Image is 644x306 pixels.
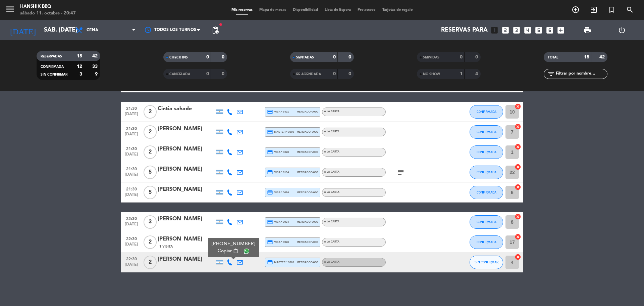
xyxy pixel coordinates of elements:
span: content_paste [233,249,238,254]
span: A LA CARTA [324,241,339,243]
i: looks_5 [534,26,543,35]
span: mercadopago [297,220,318,224]
strong: 0 [333,55,336,59]
span: SENTADAS [296,56,314,59]
span: A LA CARTA [324,220,339,223]
div: [PERSON_NAME] [158,235,215,244]
i: cancel [515,123,521,130]
span: 21:30 [123,165,140,172]
span: 3 [144,215,157,229]
span: 1 Visita [159,244,173,249]
span: visa * 3528 [267,239,289,245]
span: 2 [144,145,157,159]
span: mercadopago [297,150,318,154]
span: Cena [87,28,98,33]
span: print [583,26,591,34]
span: | [240,248,242,255]
span: 22:30 [123,214,140,222]
span: RE AGENDADA [296,73,321,76]
i: cancel [515,213,521,220]
span: SIN CONFIRMAR [475,260,498,264]
span: 21:30 [123,185,140,192]
span: 5 [144,186,157,199]
strong: 0 [333,72,336,76]
strong: 4 [475,72,479,76]
span: CHECK INS [169,56,188,59]
div: LOG OUT [604,20,639,40]
span: CONFIRMADA [477,220,496,224]
span: [DATE] [123,112,140,120]
i: turned_in_not [608,6,616,14]
i: credit_card [267,259,273,265]
strong: 9 [95,72,99,77]
strong: 0 [348,55,353,59]
span: [DATE] [123,242,140,250]
span: 22:30 [123,255,140,262]
span: 2 [144,235,157,249]
strong: 0 [475,55,479,59]
i: credit_card [267,149,273,155]
span: Reservas para [441,27,488,34]
button: Copiarcontent_paste [218,248,238,255]
button: CONFIRMADA [470,235,503,249]
span: CONFIRMADA [41,65,64,69]
i: cancel [515,233,521,240]
span: [DATE] [123,192,140,200]
i: cancel [515,254,521,260]
div: sábado 11. octubre - 20:47 [20,10,76,17]
span: [DATE] [123,262,140,270]
span: SERVIDAS [423,56,439,59]
i: power_settings_new [618,26,626,34]
span: CONFIRMADA [477,130,496,134]
span: 2 [144,256,157,269]
i: search [626,6,634,14]
span: Disponibilidad [289,8,321,12]
span: 21:30 [123,144,140,152]
strong: 42 [92,54,99,58]
strong: 12 [77,64,82,69]
div: [PERSON_NAME] [158,165,215,174]
i: exit_to_app [590,6,598,14]
input: Filtrar por nombre... [555,70,607,78]
i: cancel [515,143,521,150]
button: CONFIRMADA [470,145,503,159]
div: [PERSON_NAME] [158,125,215,133]
span: mercadopago [297,170,318,174]
span: Copiar [218,248,232,255]
div: [PERSON_NAME] [158,185,215,194]
i: cancel [515,184,521,190]
span: CONFIRMADA [477,240,496,244]
button: SIN CONFIRMAR [470,256,503,269]
i: looks_3 [512,26,521,35]
div: [PERSON_NAME] [158,145,215,154]
i: [DATE] [5,23,41,38]
span: 22:30 [123,234,140,242]
i: cancel [515,103,521,110]
div: [PERSON_NAME] [158,255,215,264]
i: add_circle_outline [572,6,580,14]
i: credit_card [267,109,273,115]
button: CONFIRMADA [470,166,503,179]
span: 2 [144,105,157,119]
button: menu [5,4,15,16]
span: A LA CARTA [324,110,339,113]
strong: 0 [222,55,226,59]
span: fiber_manual_record [219,23,223,27]
strong: 33 [92,64,99,69]
button: CONFIRMADA [470,105,503,119]
span: [DATE] [123,222,140,230]
span: visa * 5674 [267,189,289,195]
i: subject [397,168,405,176]
i: credit_card [267,239,273,245]
span: [DATE] [123,152,140,160]
div: [PHONE_NUMBER] [212,241,256,248]
span: mercadopago [297,130,318,134]
button: CONFIRMADA [470,215,503,229]
div: Hanshik BBQ [20,3,76,10]
span: mercadopago [297,110,318,114]
strong: 15 [584,55,589,59]
i: add_box [556,26,565,35]
span: Mis reservas [228,8,256,12]
i: arrow_drop_down [62,26,70,34]
i: looks_two [501,26,510,35]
